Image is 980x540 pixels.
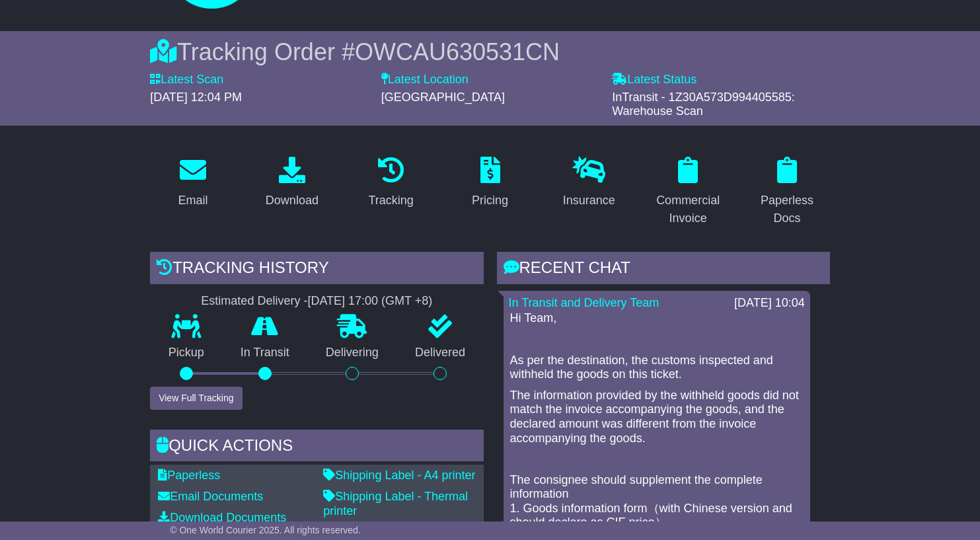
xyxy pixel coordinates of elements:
p: In Transit [222,346,307,360]
span: [GEOGRAPHIC_DATA] [381,91,505,104]
div: Paperless Docs [753,192,821,227]
div: RECENT CHAT [497,252,830,288]
a: Download [257,152,327,214]
div: Tracking history [150,252,483,288]
div: Insurance [563,192,615,210]
span: OWCAU630531CN [355,38,560,65]
p: As per the destination, the customs inspected and withheld the goods on this ticket. [510,354,804,382]
a: Tracking [360,152,422,214]
p: Pickup [150,346,222,360]
div: [DATE] 10:04 [734,296,805,311]
a: Email Documents [158,490,263,503]
a: Commercial Invoice [645,152,731,232]
span: InTransit - 1Z30A573D994405585: Warehouse Scan [612,91,795,118]
a: In Transit and Delivery Team [509,296,660,309]
a: Shipping Label - A4 printer [323,469,475,482]
p: Delivering [307,346,396,360]
a: Insurance [554,152,624,214]
div: Tracking Order # [150,38,830,66]
div: Email [178,192,208,210]
div: Download [266,192,319,210]
a: Pricing [463,152,517,214]
label: Latest Status [612,73,697,87]
span: © One World Courier 2025. All rights reserved. [170,525,361,535]
p: Delivered [396,346,483,360]
a: Email [170,152,217,214]
p: Hi Team, [510,311,804,326]
span: [DATE] 12:04 PM [150,91,242,104]
div: Commercial Invoice [654,192,722,227]
div: Estimated Delivery - [150,294,483,309]
a: Paperless Docs [744,152,830,232]
label: Latest Scan [150,73,223,87]
div: Tracking [369,192,414,210]
button: View Full Tracking [150,387,242,410]
a: Download Documents [158,511,286,524]
p: The information provided by the withheld goods did not match the invoice accompanying the goods, ... [510,389,804,445]
div: Pricing [472,192,508,210]
div: [DATE] 17:00 (GMT +8) [307,294,432,309]
div: Quick Actions [150,430,483,465]
a: Shipping Label - Thermal printer [323,490,468,518]
label: Latest Location [381,73,469,87]
a: Paperless [158,469,220,482]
